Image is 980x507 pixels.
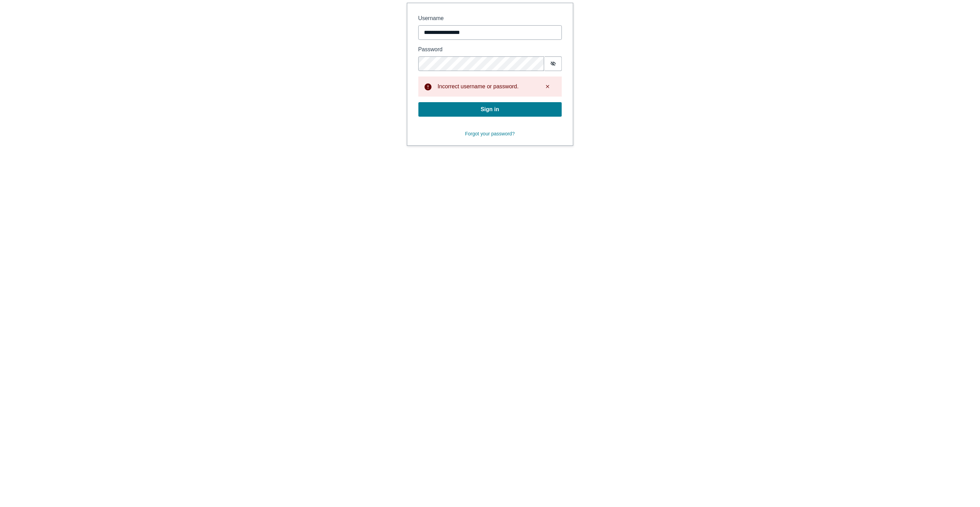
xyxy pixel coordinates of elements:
button: Sign in [418,102,562,117]
button: Forgot your password? [461,128,519,140]
label: Password [418,45,562,54]
div: Incorrect username or password. [438,82,534,91]
button: Dismiss alert [539,81,556,92]
button: Show password [545,56,562,71]
label: Username [418,14,562,23]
